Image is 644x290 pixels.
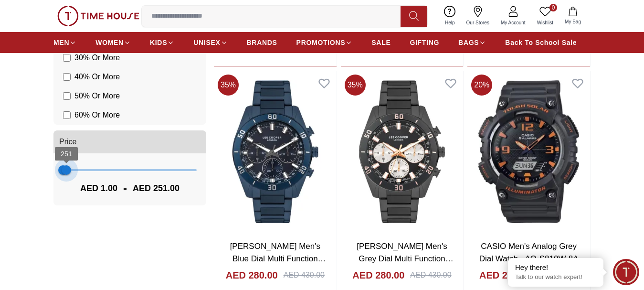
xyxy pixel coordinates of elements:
span: Our Stores [463,19,493,26]
h4: AED 280.00 [352,269,404,282]
span: 50 % Or More [74,90,120,102]
span: UNISEX [193,38,220,47]
a: GIFTING [410,34,439,51]
span: SALE [371,38,391,47]
a: CASIO Men's Analog Grey Dial Watch - AQ-S810W-8A [479,242,579,263]
p: Talk to our watch expert! [515,273,596,281]
button: Price [53,130,206,153]
span: PROMOTIONS [296,38,346,47]
span: Wishlist [533,19,557,26]
span: AED 251.00 [133,182,179,195]
a: BRANDS [247,34,277,51]
h4: AED 280.00 [226,269,278,282]
span: MEN [53,38,69,47]
span: 40 % Or More [74,71,120,83]
img: CASIO Men's Analog Grey Dial Watch - AQ-S810W-8A [467,71,590,233]
span: KIDS [150,38,167,47]
a: UNISEX [193,34,227,51]
img: Lee Cooper Men's Grey Dial Multi Function Watch - LC07948.060 [341,71,464,233]
a: [PERSON_NAME] Men's Blue Dial Multi Function Watch - LC07948.990 [230,242,326,275]
a: Our Stores [461,4,495,28]
a: WOMEN [95,34,131,51]
span: My Account [497,19,529,26]
span: Price [59,136,76,148]
span: 251 [61,150,72,158]
a: Help [439,4,461,28]
a: PROMOTIONS [296,34,353,51]
span: 60 % Or More [74,109,120,121]
span: 0 [549,4,557,11]
div: Hey there! [515,263,596,272]
span: 35 % [218,75,239,96]
span: BRANDS [247,38,277,47]
input: 60% Or More [63,111,71,119]
input: 50% Or More [63,92,71,100]
span: Help [441,19,459,26]
a: SALE [371,34,391,51]
a: BAGS [458,34,486,51]
button: My Bag [559,5,587,27]
span: My Bag [561,18,585,25]
img: Lee Cooper Men's Blue Dial Multi Function Watch - LC07948.990 [214,71,337,233]
a: [PERSON_NAME] Men's Grey Dial Multi Function Watch - LC07948.060 [357,242,453,275]
a: KIDS [150,34,174,51]
div: AED 430.00 [410,269,451,281]
a: MEN [53,34,76,51]
img: ... [57,6,139,26]
div: AED 430.00 [284,269,325,281]
a: 0Wishlist [531,4,559,28]
div: Chat Widget [613,259,639,285]
input: 30% Or More [63,54,71,62]
span: BAGS [458,38,479,47]
span: GIFTING [410,38,439,47]
span: 30 % Or More [74,52,120,64]
a: Back To School Sale [505,34,577,51]
span: AED 1.00 [80,182,117,195]
span: WOMEN [95,38,124,47]
span: 20 % [471,75,492,96]
input: 40% Or More [63,73,71,81]
h4: AED 276.00 [479,269,531,282]
span: 35 % [345,75,366,96]
span: - [117,181,133,196]
span: Back To School Sale [505,38,577,47]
